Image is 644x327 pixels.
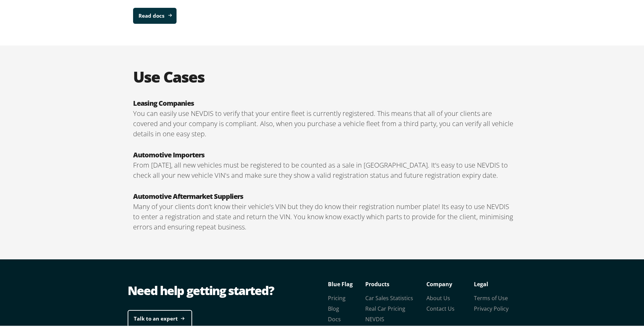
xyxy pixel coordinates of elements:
a: Blog [328,304,339,311]
a: Pricing [328,293,346,300]
p: From [DATE], all new vehicles must be registered to be counted as a sale in [GEOGRAPHIC_DATA]. It... [133,159,516,179]
a: NEVDIS [365,314,384,322]
a: Contact Us [426,304,455,311]
h3: Automotive Aftermarket Suppliers [133,190,516,200]
p: Legal [474,278,521,288]
a: Car Sales Statistics [365,293,413,300]
a: Real Car Pricing [365,304,405,311]
a: Talk to an expert [128,309,192,326]
a: Privacy Policy [474,304,509,311]
h3: Automotive Importers [133,149,516,159]
p: Many of your clients don’t know their vehicle’s VIN but they do know their registration number pl... [133,200,516,231]
a: Terms of Use [474,293,508,300]
p: Blue Flag [328,278,365,288]
a: About Us [426,293,450,300]
a: Docs [328,314,341,322]
a: Read docs [133,6,177,22]
h2: Use Cases [133,66,516,85]
div: Need help getting started? [128,281,325,298]
p: Products [365,278,426,288]
p: Company [426,278,474,288]
h3: Leasing Companies [133,97,516,107]
p: You can easily use NEVDIS to verify that your entire fleet is currently registered. This means th... [133,107,516,138]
